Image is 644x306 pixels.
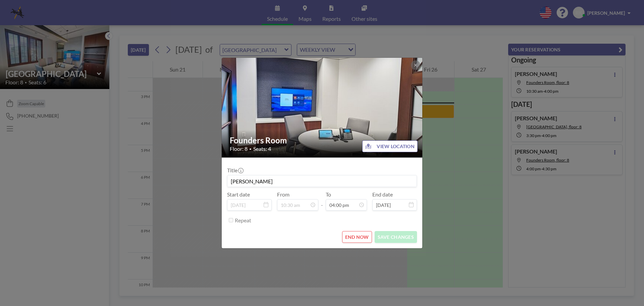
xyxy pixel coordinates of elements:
span: Floor: 8 [230,145,248,152]
span: • [249,146,252,151]
label: Repeat [235,217,251,224]
img: 537.jpg [222,32,423,183]
button: SAVE CHANGES [375,231,417,243]
button: VIEW LOCATION [362,140,418,152]
label: End date [372,191,393,198]
label: Title [227,167,243,174]
span: - [321,193,323,208]
button: END NOW [342,231,372,243]
label: To [326,191,331,198]
label: Start date [227,191,250,198]
label: From [277,191,289,198]
span: Seats: 4 [253,145,271,152]
h2: Founders Room [230,135,415,145]
input: (No title) [227,175,417,187]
